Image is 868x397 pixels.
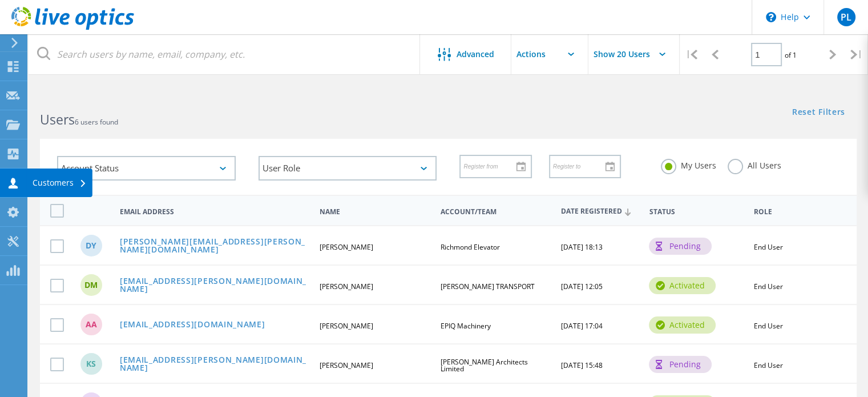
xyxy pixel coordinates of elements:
a: Live Optics Dashboard [11,24,134,32]
span: [PERSON_NAME] [320,242,373,252]
span: [DATE] 17:04 [561,321,603,331]
span: End User [753,242,782,252]
span: 6 users found [75,117,118,127]
div: Customers [33,179,87,187]
span: [PERSON_NAME] Architects Limited [440,357,527,374]
span: Role [753,208,815,215]
span: End User [753,282,782,291]
b: Users [40,110,75,129]
span: of 1 [785,50,797,60]
div: pending [649,356,712,373]
span: AA [86,320,97,328]
span: EPIQ Machinery [440,321,490,331]
a: [EMAIL_ADDRESS][DOMAIN_NAME] [120,320,265,330]
div: pending [649,238,712,255]
span: End User [753,321,782,331]
div: | [680,34,703,75]
span: PL [841,13,851,22]
span: DM [84,281,98,289]
label: My Users [661,159,716,170]
span: Date Registered [561,208,639,215]
a: [PERSON_NAME][EMAIL_ADDRESS][PERSON_NAME][DOMAIN_NAME] [120,238,310,255]
span: [DATE] 12:05 [561,282,603,291]
svg: \n [766,12,776,22]
div: activated [649,277,716,294]
span: Advanced [457,50,494,58]
span: [PERSON_NAME] TRANSPORT [440,282,534,291]
span: Email Address [120,208,310,215]
span: [DATE] 18:13 [561,242,603,252]
span: DY [86,242,96,250]
span: KS [86,360,96,368]
span: [PERSON_NAME] [320,282,373,291]
span: [PERSON_NAME] [320,321,373,331]
input: Register from [461,155,522,177]
span: Account/Team [440,208,551,215]
span: Status [649,208,744,215]
a: [EMAIL_ADDRESS][PERSON_NAME][DOMAIN_NAME] [120,277,310,295]
a: Reset Filters [792,108,845,118]
div: Account Status [57,156,236,181]
span: End User [753,360,782,370]
span: Name [320,208,431,215]
a: [EMAIL_ADDRESS][PERSON_NAME][DOMAIN_NAME] [120,356,310,374]
input: Register to [550,155,612,177]
input: Search users by name, email, company, etc. [29,34,421,74]
span: [PERSON_NAME] [320,360,373,370]
label: All Users [728,159,781,170]
span: Richmond Elevator [440,242,499,252]
div: activated [649,316,716,334]
span: [DATE] 15:48 [561,360,603,370]
div: User Role [259,156,437,181]
div: | [845,34,868,75]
